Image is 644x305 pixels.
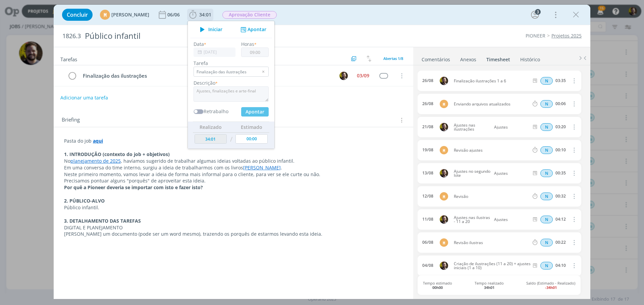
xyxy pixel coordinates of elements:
[228,133,234,146] td: /
[222,11,277,19] span: Aprovação Cliente
[54,5,590,299] div: dialog
[535,9,541,15] div: 3
[540,262,553,270] div: Horas normais
[486,53,511,63] a: Timesheet
[111,12,149,17] span: [PERSON_NAME]
[555,263,566,268] div: 04:10
[383,56,403,61] span: Abertas 1/8
[440,100,448,108] div: M
[422,263,433,268] div: 04/08
[422,148,433,152] div: 19/08
[555,125,566,129] div: 03:20
[167,12,181,17] div: 06/06
[70,158,121,164] a: planejamento de 2025
[60,55,77,63] span: Tarefas
[540,239,553,246] span: N
[62,32,81,40] span: 1826.3
[67,12,88,17] span: Concluir
[540,216,553,223] div: Horas normais
[422,171,433,175] div: 13/08
[241,41,254,48] label: Horas
[540,123,553,131] div: Horas normais
[540,146,553,154] div: Horas normais
[64,171,403,178] p: Neste primeiro momento, vamos levar a ideia de forma mais informal para o cliente, para ver se el...
[551,32,582,39] a: Projetos 2025
[440,261,448,270] img: C
[93,138,103,144] a: aqui
[540,100,553,108] div: Horas normais
[82,28,363,44] div: Público infantil
[555,194,566,199] div: 00:32
[357,73,369,78] div: 03/09
[422,78,433,83] div: 26/08
[555,240,566,245] div: 00:22
[339,72,348,80] img: C
[187,9,213,20] button: 34:01
[187,21,275,149] ul: 34:01
[222,11,277,19] button: Aprovação Cliente
[422,240,433,245] div: 06/08
[555,171,566,175] div: 00:35
[491,125,530,129] span: Ajustes
[62,116,80,125] span: Briefing
[422,217,433,222] div: 11/08
[432,285,443,290] b: 00h00
[540,169,553,177] div: Horas normais
[451,148,531,152] span: Revisão ajustes
[491,218,530,222] span: Ajustes
[451,123,491,131] span: Ajustes nas ilustrações
[100,10,149,20] button: M[PERSON_NAME]
[204,108,228,115] label: Retrabalho
[64,151,170,157] strong: 1. INTRODUÇÃO (contexto do job + objetivos)
[475,281,504,290] span: Tempo realizado
[421,53,450,63] a: Comentários
[239,26,267,33] button: Apontar
[540,216,553,223] span: N
[555,78,566,83] div: 03:35
[440,77,448,85] img: C
[451,262,531,270] span: Criação de ilustrações (11 a 20) + ajustes iniciais (1 a 10)
[540,146,553,154] span: N
[62,9,93,21] button: Concluir
[460,56,476,63] div: Anexos
[555,148,566,152] div: 00:10
[540,77,553,85] span: N
[451,216,491,224] span: Ajustes nas ilustras - 11 a 20
[540,169,553,177] span: N
[526,32,545,39] a: PIONEER
[545,285,557,290] b: -34h01
[540,262,553,270] span: N
[64,198,105,204] strong: 2. PÚBLICO-ALVO
[540,239,553,246] div: Horas normais
[451,79,531,83] span: Finalização ilustrações 1 a 6
[451,102,531,106] span: Enviando arquivos atualizados
[199,11,211,18] span: 34:01
[64,138,403,144] p: Pasta do job
[367,56,371,62] img: arrow-down-up.svg
[80,72,333,80] div: Finalização das ilustrações
[422,194,433,199] div: 12/08
[64,204,403,211] p: Público infantil.
[526,281,575,290] span: Saldo (Estimado - Realizado)
[338,71,348,81] button: C
[440,238,448,247] div: M
[440,192,448,201] div: M
[440,146,448,154] div: M
[241,107,269,117] button: Apontar
[64,177,403,184] p: Precisamos pontuar alguns "porquês" de aproveitar esta ideia.
[555,217,566,222] div: 04:12
[440,169,448,177] img: C
[64,164,403,171] p: Em uma conversa do time interno, surgiu a ideia de trabalharmos com os livros .
[422,125,433,129] div: 21/08
[194,41,204,48] label: Data
[491,171,530,175] span: Ajustes
[194,48,235,57] input: Data
[60,92,108,104] button: Adicionar uma tarefa
[440,215,448,224] img: C
[422,101,433,106] div: 26/08
[451,195,531,199] span: Revisão
[484,285,494,290] b: 34h01
[243,164,281,171] a: [PERSON_NAME]
[540,123,553,131] span: N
